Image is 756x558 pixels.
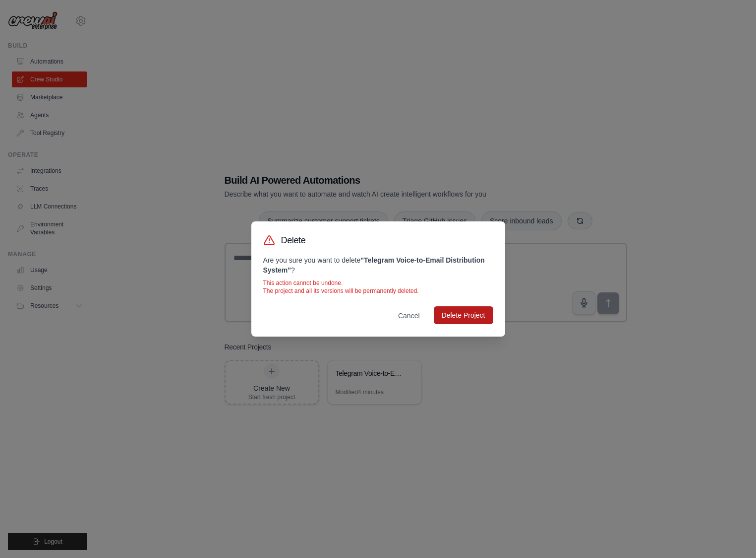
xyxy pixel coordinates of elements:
h3: Delete [281,233,306,247]
p: Are you sure you want to delete ? [263,255,493,275]
p: This action cannot be undone. [263,279,493,287]
button: Cancel [390,307,428,325]
p: The project and all its versions will be permanently deleted. [263,287,493,295]
strong: " Telegram Voice-to-Email Distribution System " [263,256,485,274]
iframe: Chat Widget [706,510,756,558]
button: Delete Project [434,306,493,324]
